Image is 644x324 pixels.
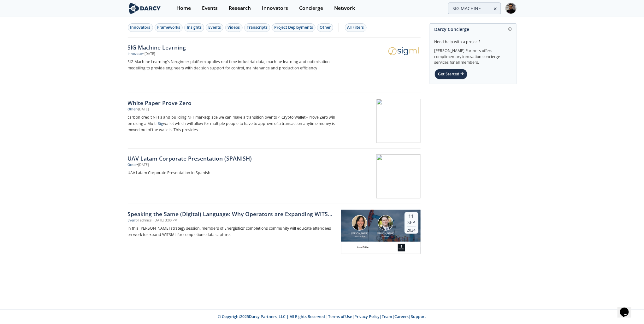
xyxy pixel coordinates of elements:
button: Videos [225,23,243,32]
div: Innovators [130,25,151,30]
input: Advanced Search [448,3,501,14]
div: Other [128,107,137,112]
img: Mark Farnan [378,215,393,231]
img: logo-wide.svg [128,3,162,14]
button: Transcripts [244,23,270,32]
div: Project Deployments [274,25,313,30]
div: Other [128,162,137,168]
div: Transcripts [247,25,268,30]
div: [PERSON_NAME] [376,232,395,235]
div: SIG Machine Learning [128,43,337,51]
div: [PERSON_NAME] [350,232,369,235]
img: information.svg [508,27,512,31]
a: Privacy Policy [355,314,380,319]
a: Terms of Use [328,314,352,319]
button: Innovators [128,23,153,32]
div: Innovators [262,6,288,11]
p: In this [PERSON_NAME] strategy session, members of Energistics' completions community will educat... [128,225,337,238]
button: All Filters [345,23,367,32]
img: Dung Nguyen [352,215,367,231]
div: 11 [407,213,416,220]
a: SIG Machine Learning Innovator •[DATE] SIG Machine Learning’s Nexgineer platform applies real-tim... [128,38,421,93]
div: UAV Latam Corporate Presentation (SPANISH) [128,154,337,162]
div: Events [202,6,218,11]
div: [PERSON_NAME] Partners offers complimentary innovation concierge services for all members. [434,45,512,66]
button: Events [206,23,223,32]
div: All Filters [347,25,364,30]
strong: Sig [158,121,163,126]
div: Sep [407,220,416,225]
div: Concierge [299,6,323,11]
a: Careers [395,314,409,319]
div: • [DATE] [137,162,149,168]
div: Speaking the Same (Digital) Language: Why Operators are Expanding WITSML into Completions [128,210,337,218]
div: Home [176,6,191,11]
a: White Paper Prove Zero Other •[DATE] carbon credit NFT’s and building NFT marketplace we can make... [128,93,421,149]
button: Frameworks [155,23,183,32]
div: Need help with a project? [434,35,512,45]
div: Research [229,6,251,11]
div: Get Started [434,69,468,80]
div: • [DATE] [144,51,155,56]
p: SIG Machine Learning’s Nexgineer platform applies real-time industrial data, machine learning and... [128,59,337,71]
div: Frameworks [157,25,180,30]
div: • [DATE] [137,107,149,112]
a: Support [411,314,426,319]
div: Videos [228,25,240,30]
div: Darcy Concierge [434,24,512,35]
div: Innovator [128,51,144,56]
button: Other [317,23,333,32]
div: Other [320,25,331,30]
div: ConocoPhillips [350,235,369,238]
p: UAV Latam Corporate Presentation in Spanish [128,170,337,176]
a: Team [382,314,393,319]
iframe: chat widget [617,299,638,318]
div: 2024 [407,226,416,233]
p: carbon credit NFT’s and building NFT marketplace we can make a transition over to ○ Crypto Wallet... [128,114,337,133]
img: 1662762545029-bardasz.jpg [398,244,405,251]
div: Insights [187,25,202,30]
img: conocophillips.com-final.png [356,244,370,251]
button: Project Deployments [272,23,316,32]
div: Bardasz [376,235,395,238]
div: Network [334,6,355,11]
a: Speaking the Same (Digital) Language: Why Operators are Expanding WITSML into Completions Event •... [128,204,421,259]
div: Events [208,25,221,30]
img: SIG Machine Learning [388,44,419,57]
a: UAV Latam Corporate Presentation (SPANISH) Other •[DATE] UAV Latam Corporate Presentation in Spanish [128,149,421,204]
button: Insights [184,23,204,32]
p: © Copyright 2025 Darcy Partners, LLC | All Rights Reserved | | | | | [89,314,556,320]
div: White Paper Prove Zero [128,99,337,107]
div: • Technical • [DATE] 3:00 PM [137,218,178,223]
img: Profile [505,3,517,14]
div: Event [128,218,137,223]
